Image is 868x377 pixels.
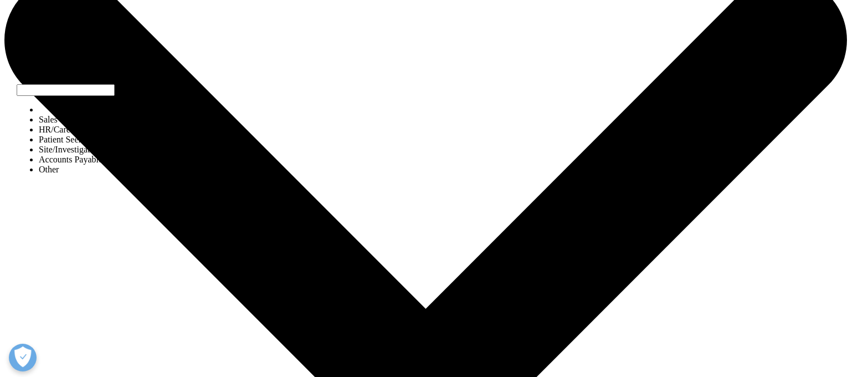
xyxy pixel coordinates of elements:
[39,145,147,155] li: Site/Investigator Waiting List
[39,165,147,175] li: Other
[9,344,37,371] button: Открыть настройки
[39,125,147,135] li: HR/Career
[39,115,147,125] li: Sales
[39,135,147,145] li: Patient Seeking Clinical Trials
[39,155,147,165] li: Accounts Payable/Receivable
